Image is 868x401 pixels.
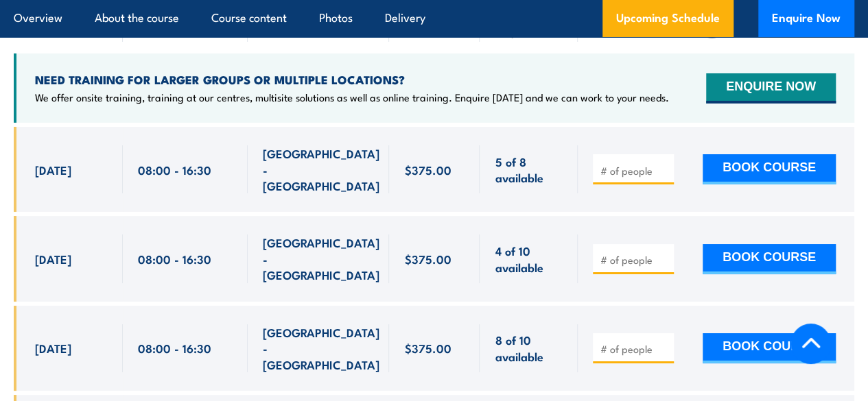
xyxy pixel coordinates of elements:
[706,73,836,104] button: ENQUIRE NOW
[263,145,379,193] span: [GEOGRAPHIC_DATA] - [GEOGRAPHIC_DATA]
[495,154,563,186] span: 5 of 8 available
[506,14,568,37] span: Available spots
[138,340,211,356] span: 08:00 - 16:30
[404,251,451,267] span: $375.00
[703,333,836,363] button: BOOK COURSE
[495,243,563,275] span: 4 of 10 available
[35,90,669,104] p: We offer onsite training, training at our centres, multisite solutions as well as online training...
[404,162,451,178] span: $375.00
[263,324,379,372] span: [GEOGRAPHIC_DATA] - [GEOGRAPHIC_DATA]
[138,251,211,267] span: 08:00 - 16:30
[35,251,71,267] span: [DATE]
[600,253,669,267] input: # of people
[35,72,669,87] h4: NEED TRAINING FOR LARGER GROUPS OR MULTIPLE LOCATIONS?
[263,234,379,282] span: [GEOGRAPHIC_DATA] - [GEOGRAPHIC_DATA]
[404,340,451,356] span: $375.00
[703,154,836,184] button: BOOK COURSE
[600,164,669,178] input: # of people
[35,162,71,178] span: [DATE]
[600,342,669,356] input: # of people
[138,162,211,178] span: 08:00 - 16:30
[703,244,836,274] button: BOOK COURSE
[35,340,71,356] span: [DATE]
[495,332,563,364] span: 8 of 10 available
